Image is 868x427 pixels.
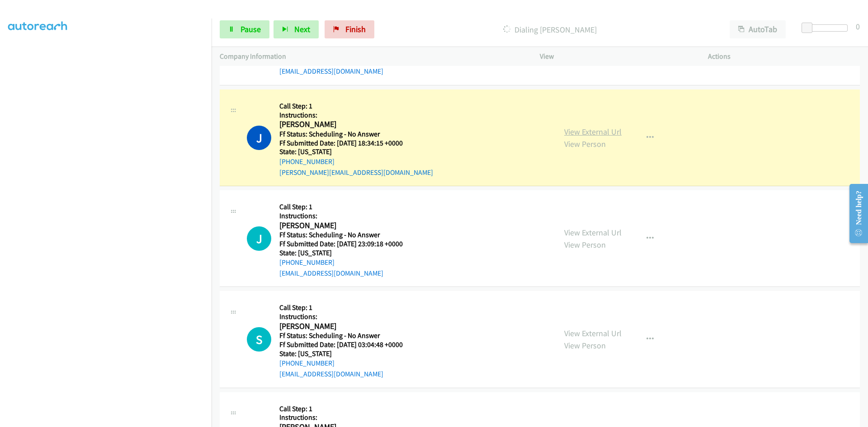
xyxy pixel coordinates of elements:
h5: State: [US_STATE] [279,349,414,358]
a: View External Url [564,227,622,238]
h5: Instructions: [279,211,414,221]
h5: Ff Submitted Date: [DATE] 18:34:15 +0000 [279,139,433,148]
div: The call is yet to be attempted [247,327,271,352]
p: Dialing [PERSON_NAME] [387,23,713,36]
h1: S [247,327,271,352]
h5: State: [US_STATE] [279,147,433,156]
a: View External Url [564,127,622,137]
h1: J [247,226,271,251]
h5: Ff Status: Scheduling - No Answer [279,230,414,239]
span: Finish [345,24,366,34]
a: [PERSON_NAME][EMAIL_ADDRESS][DOMAIN_NAME] [279,168,433,177]
span: Pause [241,24,261,34]
h2: [PERSON_NAME] [279,119,414,130]
a: [EMAIL_ADDRESS][DOMAIN_NAME] [279,370,383,378]
h5: Ff Submitted Date: [DATE] 03:04:48 +0000 [279,340,414,349]
a: [PHONE_NUMBER] [279,258,335,267]
h5: Instructions: [279,312,414,321]
a: [EMAIL_ADDRESS][DOMAIN_NAME] [279,67,383,75]
iframe: Resource Center [842,178,868,249]
p: View [540,51,692,62]
h5: Ff Status: Scheduling - No Answer [279,331,414,340]
a: Finish [325,20,374,38]
h2: [PERSON_NAME] [279,221,414,231]
h5: Instructions: [279,111,433,120]
a: Pause [220,20,269,38]
button: Next [274,20,319,38]
a: [PHONE_NUMBER] [279,157,335,166]
a: View Person [564,239,606,250]
button: AutoTab [730,20,786,38]
p: Company Information [220,51,524,62]
h5: Ff Status: Scheduling - No Answer [279,130,433,139]
a: [PHONE_NUMBER] [279,359,335,367]
a: View Person [564,139,606,149]
h2: [PERSON_NAME] [279,321,414,332]
h5: Instructions: [279,413,433,422]
h5: Ff Submitted Date: [DATE] 23:09:18 +0000 [279,239,414,249]
a: View Person [564,340,606,351]
h5: Call Step: 1 [279,303,414,312]
h5: Call Step: 1 [279,404,433,413]
h5: Call Step: 1 [279,202,414,211]
div: Delay between calls (in seconds) [806,24,848,32]
div: 0 [856,20,860,33]
div: The call is yet to be attempted [247,226,271,251]
a: View External Url [564,328,622,338]
p: Actions [708,51,860,62]
h5: State: [US_STATE] [279,249,414,258]
h5: Call Step: 1 [279,102,433,111]
h1: J [247,126,271,150]
span: Next [294,24,310,34]
a: [EMAIL_ADDRESS][DOMAIN_NAME] [279,269,383,277]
